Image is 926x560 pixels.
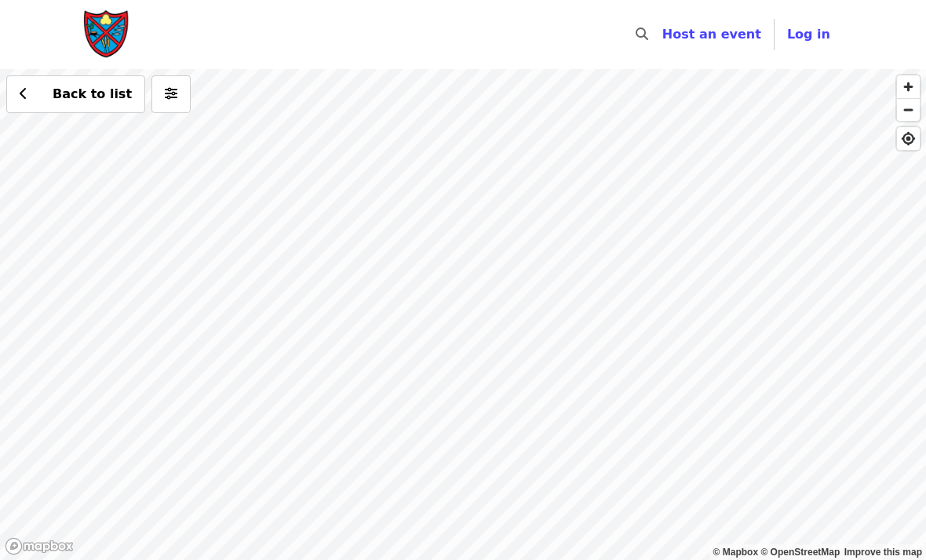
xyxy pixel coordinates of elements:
[5,537,74,555] a: Mapbox logo
[151,75,191,113] button: More filters (0 selected)
[713,547,759,558] a: Mapbox
[53,86,132,101] span: Back to list
[787,27,830,42] span: Log in
[897,75,920,98] button: Zoom In
[760,547,840,558] a: OpenStreetMap
[658,16,670,53] input: Search
[775,19,843,50] button: Log in
[6,75,145,113] button: Back to list
[165,86,177,101] i: sliders-h icon
[662,27,761,42] a: Host an event
[636,27,648,42] i: search icon
[897,127,920,150] button: Find My Location
[897,98,920,121] button: Zoom Out
[20,86,27,101] i: chevron-left icon
[844,547,922,558] a: Map feedback
[83,9,130,60] img: Society of St. Andrew - Home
